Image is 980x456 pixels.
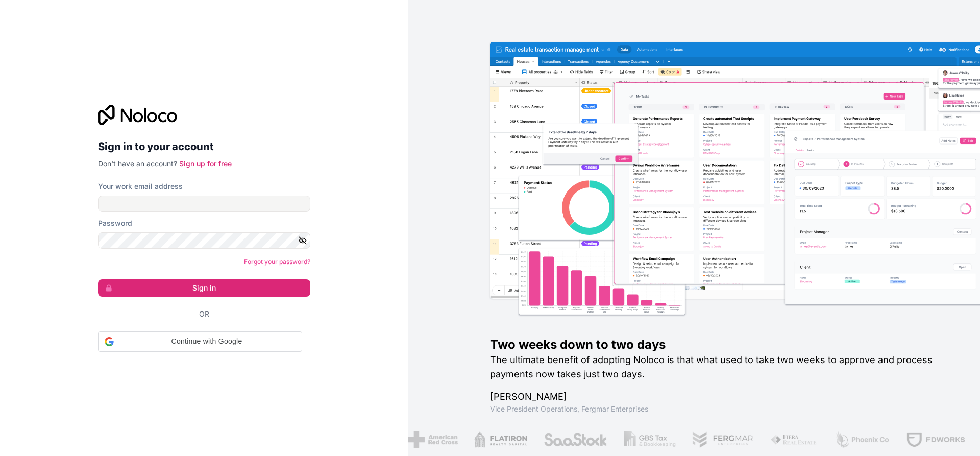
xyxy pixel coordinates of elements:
h1: Vice President Operations , Fergmar Enterprises [490,404,947,414]
h1: [PERSON_NAME] [490,390,947,404]
img: /assets/fergmar-CudnrXN5.png [692,431,754,448]
a: Sign up for free [179,159,232,168]
span: Continue with Google [118,336,296,347]
a: Forgot your password? [244,258,310,266]
button: Sign in [98,279,310,297]
img: /assets/phoenix-BREaitsQ.png [835,431,890,448]
label: Password [98,218,132,228]
label: Your work email address [98,181,183,191]
h2: The ultimate benefit of adopting Noloco is that what used to take two weeks to approve and proces... [490,353,947,381]
img: /assets/american-red-cross-BAupjrZR.png [408,431,458,448]
input: Password [98,232,310,249]
img: /assets/fdworks-Bi04fVtw.png [905,431,965,448]
h2: Sign in to your account [98,137,310,156]
img: /assets/saastock-C6Zbiodz.png [543,431,607,448]
span: Don't have an account? [98,159,177,168]
img: /assets/gbstax-C-GtDUiK.png [624,431,676,448]
div: Continue with Google [98,331,302,352]
input: Email address [98,196,310,212]
img: /assets/flatiron-C8eUkumj.png [474,431,527,448]
img: /assets/fiera-fwj2N5v4.png [770,431,818,448]
h1: Two weeks down to two days [490,337,947,353]
span: Or [199,309,209,319]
